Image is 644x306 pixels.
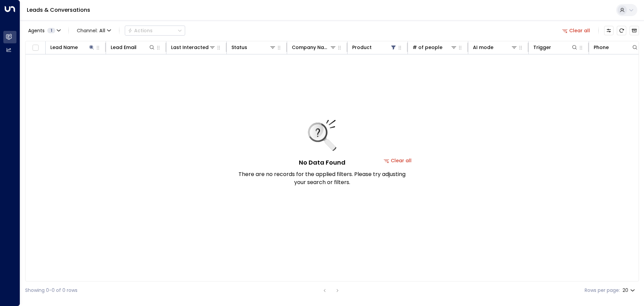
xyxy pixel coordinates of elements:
[125,26,185,36] button: Actions
[559,26,593,35] button: Clear all
[50,43,78,51] div: Lead Name
[99,28,105,33] span: All
[231,43,247,51] div: Status
[320,286,342,295] nav: pagination navigation
[231,43,276,51] div: Status
[128,28,153,34] div: Actions
[473,43,518,51] div: AI mode
[299,158,345,167] h5: No Data Found
[171,43,209,51] div: Last Interacted
[28,28,45,33] span: Agents
[27,6,90,14] a: Leads & Conversations
[292,43,336,51] div: Company Name
[352,43,397,51] div: Product
[533,43,551,51] div: Trigger
[617,26,626,35] span: Refresh
[594,43,609,51] div: Phone
[31,44,40,52] span: Toggle select all
[74,26,114,35] button: Channel:All
[413,43,442,51] div: # of people
[352,43,372,51] div: Product
[47,28,55,33] span: 1
[50,43,95,51] div: Lead Name
[623,286,636,295] div: 20
[74,26,114,35] span: Channel:
[594,43,638,51] div: Phone
[292,43,330,51] div: Company Name
[604,26,613,35] button: Customize
[25,26,63,35] button: Agents1
[473,43,493,51] div: AI mode
[533,43,578,51] div: Trigger
[630,26,639,35] button: Archived Leads
[25,287,77,294] div: Showing 0-0 of 0 rows
[171,43,216,51] div: Last Interacted
[111,43,137,51] div: Lead Email
[413,43,457,51] div: # of people
[585,287,620,294] label: Rows per page:
[125,26,185,36] div: Button group with a nested menu
[238,170,406,186] p: There are no records for the applied filters. Please try adjusting your search or filters.
[111,43,155,51] div: Lead Email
